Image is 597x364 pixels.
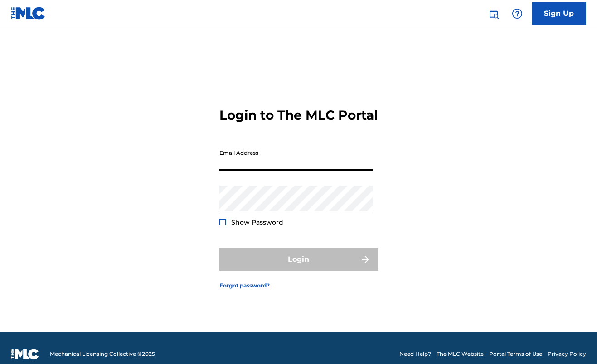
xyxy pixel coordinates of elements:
span: Mechanical Licensing Collective © 2025 [50,350,155,358]
img: MLC Logo [11,7,46,20]
a: Need Help? [399,350,431,358]
a: Portal Terms of Use [489,350,542,358]
a: Privacy Policy [548,350,586,358]
span: Show Password [231,218,283,226]
a: Sign Up [532,2,586,25]
div: Help [508,5,526,23]
img: logo [11,349,39,359]
iframe: Chat Widget [552,321,597,364]
a: Public Search [485,5,503,23]
a: Forgot password? [219,282,270,290]
h3: Login to The MLC Portal [219,107,378,123]
a: The MLC Website [437,350,484,358]
img: search [488,8,499,19]
img: help [512,8,523,19]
